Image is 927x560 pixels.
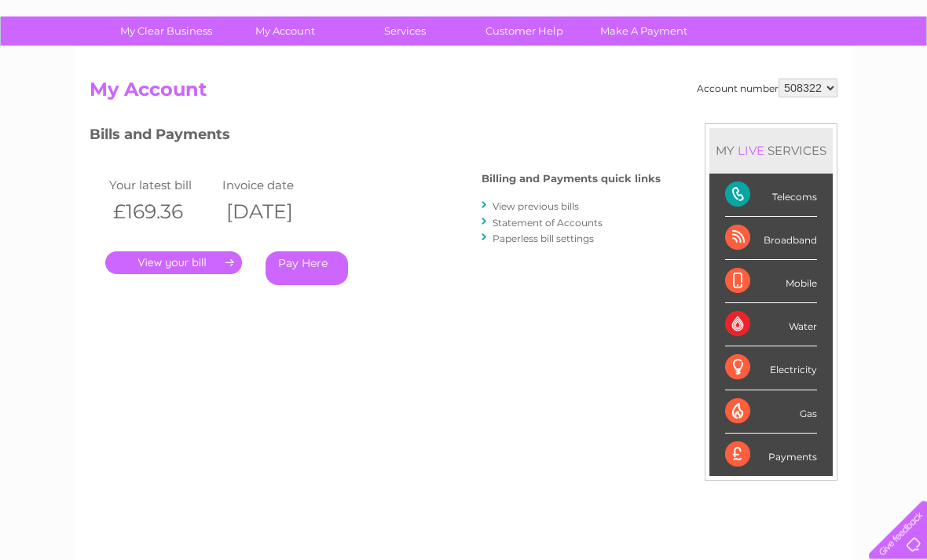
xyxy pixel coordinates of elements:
a: . [105,252,242,275]
a: Contact [823,67,861,79]
a: Energy [690,67,724,79]
th: £169.36 [105,196,218,229]
a: Pay Here [266,252,348,286]
div: Broadband [725,218,817,261]
div: MY SERVICES [709,129,833,174]
a: View previous bills [493,201,579,213]
a: My Account [221,17,350,46]
a: Make A Payment [579,17,709,46]
a: Statement of Accounts [493,218,603,229]
a: Water [650,67,680,79]
a: Customer Help [460,17,589,46]
a: Blog [790,67,813,79]
th: [DATE] [218,196,332,229]
div: Electricity [725,347,817,390]
div: LIVE [735,144,768,159]
a: Services [340,17,470,46]
h4: Billing and Payments quick links [482,174,661,185]
div: Clear Business is a trading name of Verastar Limited (registered in [GEOGRAPHIC_DATA] No. 3667643... [93,9,836,76]
td: Invoice date [218,175,332,196]
div: Gas [725,391,817,434]
div: Payments [725,434,817,477]
a: 0333 014 3131 [631,8,739,27]
a: My Clear Business [101,17,231,46]
h3: Bills and Payments [90,124,661,152]
h2: My Account [90,79,837,109]
a: Paperless bill settings [493,233,594,245]
div: Mobile [725,261,817,304]
img: logo.png [32,41,112,89]
a: Log out [875,67,912,79]
div: Account number [697,79,837,98]
div: Water [725,304,817,347]
div: Telecoms [725,174,817,218]
a: Telecoms [734,67,781,79]
td: Your latest bill [105,175,218,196]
